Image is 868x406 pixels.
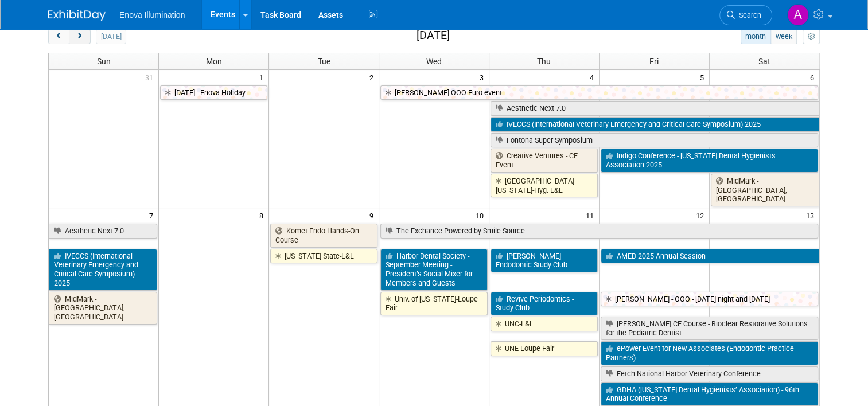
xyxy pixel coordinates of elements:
span: Wed [426,57,442,66]
a: Univ. of [US_STATE]-Loupe Fair [380,292,488,315]
a: AMED 2025 Annual Session [601,249,819,264]
a: Komet Endo Hands-On Course [270,224,377,247]
span: Search [735,11,761,19]
a: Search [719,5,772,25]
a: ePower Event for New Associates (Endodontic Practice Partners) [601,341,818,365]
img: Andrea Miller [787,4,809,26]
span: 31 [144,70,158,84]
a: Creative Ventures - CE Event [491,149,598,172]
a: [PERSON_NAME] OOO Euro event [380,85,818,100]
span: 8 [258,208,268,222]
button: month [741,29,771,44]
a: [PERSON_NAME] Endodontic Study Club [491,249,598,272]
h2: [DATE] [417,29,450,42]
span: Sat [758,57,770,66]
a: MidMark - [GEOGRAPHIC_DATA], [GEOGRAPHIC_DATA] [711,174,819,206]
span: Sun [97,57,111,66]
span: Thu [537,57,551,66]
span: Enova Illumination [119,10,185,19]
a: UNC-L&L [491,317,598,331]
button: [DATE] [96,29,126,44]
a: Revive Periodontics - Study Club [491,292,598,315]
i: Personalize Calendar [807,33,815,41]
a: IVECCS (International Veterinary Emergency and Critical Care Symposium) 2025 [491,117,819,132]
span: 12 [695,208,709,222]
a: Aesthetic Next 7.0 [491,101,819,116]
span: 9 [368,208,379,222]
a: Fontona Super Symposium [491,133,818,148]
a: IVECCS (International Veterinary Emergency and Critical Care Symposium) 2025 [49,249,157,291]
a: [GEOGRAPHIC_DATA][US_STATE]-Hyg. L&L [491,174,598,197]
span: 2 [368,70,379,84]
span: Fri [649,57,659,66]
img: ExhibitDay [48,10,106,21]
span: Mon [206,57,222,66]
a: UNE-Loupe Fair [491,341,598,356]
span: Tue [318,57,330,66]
span: 5 [699,70,709,84]
a: The Exchance Powered by Smile Source [380,224,818,239]
span: 7 [148,208,158,222]
a: Fetch National Harbor Veterinary Conference [601,366,818,381]
a: [DATE] - Enova Holiday [160,85,267,100]
span: 3 [478,70,489,84]
a: Harbor Dental Society - September Meeting - President’s Social Mixer for Members and Guests [380,249,488,291]
span: 1 [258,70,268,84]
a: [PERSON_NAME] CE Course - Bioclear Restorative Solutions for the Pediatric Dentist [601,317,818,340]
a: Indigo Conference - [US_STATE] Dental Hygienists Association 2025 [601,149,818,172]
button: next [69,29,90,44]
button: prev [48,29,69,44]
a: Aesthetic Next 7.0 [49,224,157,239]
a: [US_STATE] State-L&L [270,249,377,264]
span: 6 [809,70,819,84]
span: 10 [474,208,489,222]
span: 13 [805,208,819,222]
a: MidMark - [GEOGRAPHIC_DATA], [GEOGRAPHIC_DATA] [49,292,157,325]
a: [PERSON_NAME] - OOO - [DATE] night and [DATE] [601,292,818,307]
span: 11 [585,208,599,222]
button: myCustomButton [803,29,820,44]
a: GDHA ([US_STATE] Dental Hygienists’ Association) - 96th Annual Conference [601,382,818,406]
span: 4 [589,70,599,84]
button: week [770,29,797,44]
